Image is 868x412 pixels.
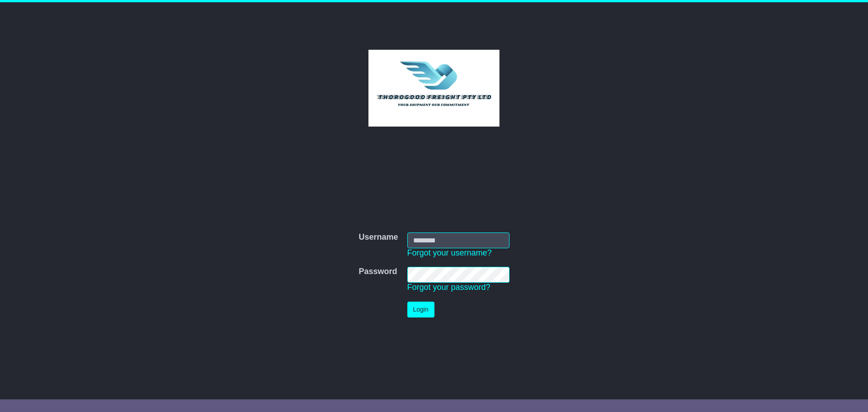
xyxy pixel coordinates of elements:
[359,267,397,277] label: Password
[407,248,492,257] a: Forgot your username?
[407,302,434,317] button: Login
[368,50,500,127] img: Thorogood Freight Pty Ltd
[407,283,491,292] a: Forgot your password?
[359,232,398,242] label: Username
